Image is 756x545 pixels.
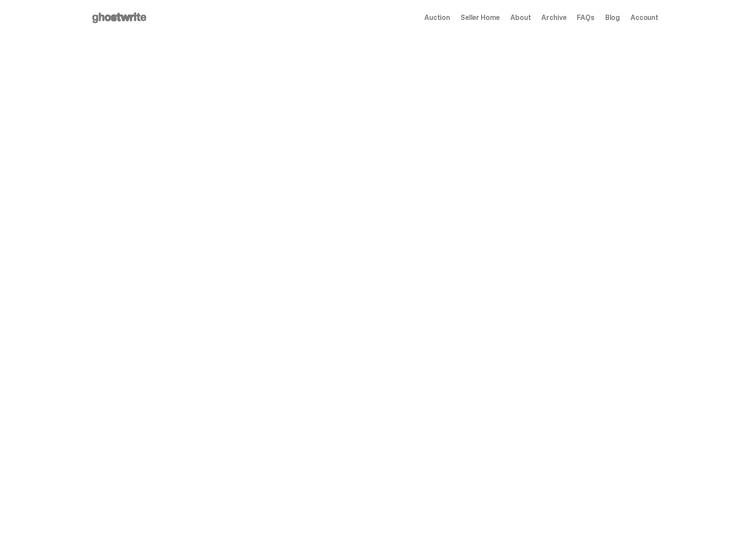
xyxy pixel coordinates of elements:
[631,14,658,21] a: Account
[541,14,566,21] a: Archive
[461,14,500,21] a: Seller Home
[605,14,620,21] a: Blog
[424,14,450,21] a: Auction
[577,14,594,21] a: FAQs
[510,14,531,21] a: About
